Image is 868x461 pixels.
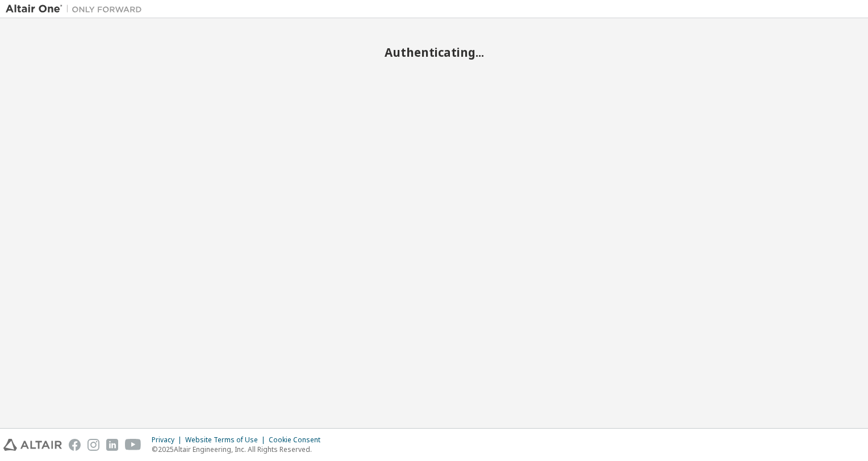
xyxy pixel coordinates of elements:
img: linkedin.svg [106,439,118,451]
img: facebook.svg [69,439,81,451]
div: Cookie Consent [269,435,327,445]
div: Website Terms of Use [185,435,269,445]
img: youtube.svg [125,439,141,451]
img: instagram.svg [87,439,99,451]
p: © 2025 Altair Engineering, Inc. All Rights Reserved. [152,445,327,454]
img: Altair One [6,3,148,15]
img: altair_logo.svg [3,439,62,451]
div: Privacy [152,435,185,445]
h2: Authenticating... [6,45,862,60]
